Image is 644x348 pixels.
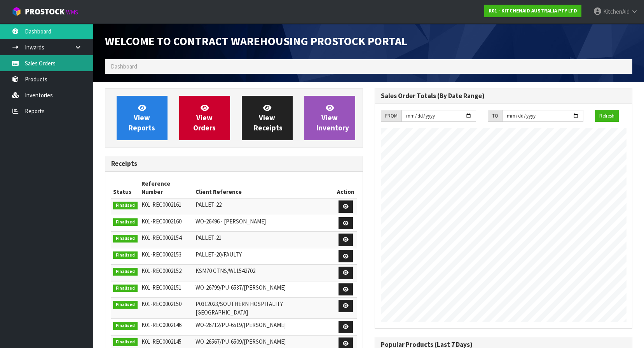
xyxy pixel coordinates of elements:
[195,284,286,291] span: WO-26799/PU-6537/[PERSON_NAME]
[195,267,255,274] span: KSM70 CTNS/W11542702
[195,300,283,316] span: P0312023/SOUTHERN HOSPITALITY [GEOGRAPHIC_DATA]
[195,251,242,258] span: PALLET-20/FAULTY
[242,96,293,140] a: ViewReceipts
[304,96,355,140] a: ViewInventory
[316,103,349,132] span: View Inventory
[141,338,182,345] span: K01-REC0002145
[113,268,138,276] span: Finalised
[25,7,65,17] span: ProStock
[113,218,138,226] span: Finalised
[254,103,283,132] span: View Receipts
[179,96,230,140] a: ViewOrders
[105,34,407,48] span: Welcome to Contract Warehousing ProStock Portal
[141,234,182,241] span: K01-REC0002154
[111,63,137,70] span: Dashboard
[113,285,138,292] span: Finalised
[113,235,138,243] span: Finalised
[195,338,286,345] span: WO-26567/PU-6509/[PERSON_NAME]
[113,322,138,330] span: Finalised
[141,321,182,329] span: K01-REC0002146
[113,301,138,309] span: Finalised
[195,218,266,225] span: WO-26496 - [PERSON_NAME]
[335,178,356,199] th: Action
[141,251,182,258] span: K01-REC0002153
[381,92,627,100] h3: Sales Order Totals (By Date Range)
[117,96,168,140] a: ViewReports
[12,7,21,16] img: cube-alt.png
[381,110,401,122] div: FROM
[113,251,138,259] span: Finalised
[113,338,138,346] span: Finalised
[195,321,286,329] span: WO-26712/PU-6519/[PERSON_NAME]
[113,202,138,209] span: Finalised
[195,201,222,208] span: PALLET-22
[141,218,182,225] span: K01-REC0002160
[141,267,182,274] span: K01-REC0002152
[488,110,502,122] div: TO
[129,103,155,132] span: View Reports
[194,178,335,199] th: Client Reference
[193,103,216,132] span: View Orders
[140,178,194,199] th: Reference Number
[603,8,630,15] span: KitchenAid
[141,284,182,291] span: K01-REC0002151
[66,9,78,16] small: WMS
[595,110,619,122] button: Refresh
[489,7,577,14] strong: K01 - KITCHENAID AUSTRALIA PTY LTD
[141,300,182,308] span: K01-REC0002150
[111,160,357,167] h3: Receipts
[111,178,140,199] th: Status
[195,234,222,241] span: PALLET-21
[141,201,182,208] span: K01-REC0002161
